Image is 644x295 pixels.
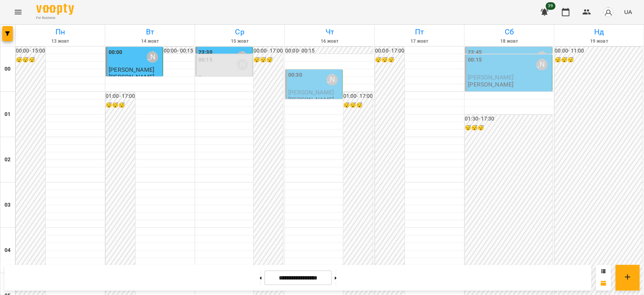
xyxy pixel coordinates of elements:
[468,74,513,81] span: [PERSON_NAME]
[465,124,552,132] h6: 😴😴😴
[237,59,248,70] div: Бондарєва Валерія
[546,2,555,10] span: 39
[555,56,642,64] h6: 😴😴😴
[5,201,11,209] h6: 03
[376,26,463,38] h6: Пт
[198,48,212,57] label: 23:30
[109,48,123,57] label: 00:00
[106,38,194,45] h6: 14 жовт
[286,26,373,38] h6: Чт
[164,47,193,55] h6: 00:00 - 00:15
[536,59,547,70] div: Бондарєва Валерія
[198,56,212,64] label: 00:15
[237,51,248,63] div: Бондарєва Валерія
[465,115,552,123] h6: 01:30 - 17:30
[468,81,513,88] p: [PERSON_NAME]
[555,38,642,45] h6: 19 жовт
[286,38,373,45] h6: 16 жовт
[196,38,283,45] h6: 15 жовт
[603,7,613,17] img: avatar_s.png
[254,56,283,64] h6: 😴😴😴
[468,56,482,64] label: 00:15
[106,101,135,110] h6: 😴😴😴
[9,3,27,21] button: Menu
[326,74,338,85] div: Бондарєва Валерія
[536,51,547,63] div: Бондарєва Валерія
[555,47,642,55] h6: 00:00 - 11:00
[147,51,158,63] div: Бондарєва Валерія
[624,8,632,16] span: UA
[106,26,194,38] h6: Вт
[5,65,11,73] h6: 00
[343,101,373,110] h6: 😴😴😴
[17,38,104,45] h6: 13 жовт
[16,47,45,55] h6: 00:00 - 15:00
[375,47,404,55] h6: 00:00 - 17:00
[109,74,154,80] p: [PERSON_NAME]
[254,47,283,55] h6: 00:00 - 17:00
[5,156,11,164] h6: 02
[16,56,45,64] h6: 😴😴😴
[17,26,104,38] h6: Пн
[106,92,135,100] h6: 01:00 - 17:00
[555,26,642,38] h6: Нд
[36,15,74,20] span: For Business
[288,71,302,79] label: 00:30
[285,47,373,55] h6: 00:00 - 00:15
[288,89,334,96] span: [PERSON_NAME]
[466,26,553,38] h6: Сб
[343,92,373,100] h6: 01:00 - 17:00
[36,4,74,15] img: Voopty Logo
[288,96,334,103] p: [PERSON_NAME]
[5,246,11,255] h6: 04
[109,66,154,73] span: [PERSON_NAME]
[375,56,404,64] h6: 😴😴😴
[198,74,251,80] p: 0
[5,110,11,119] h6: 01
[466,38,553,45] h6: 18 жовт
[468,48,482,57] label: 23:45
[376,38,463,45] h6: 17 жовт
[196,26,283,38] h6: Ср
[621,5,635,19] button: UA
